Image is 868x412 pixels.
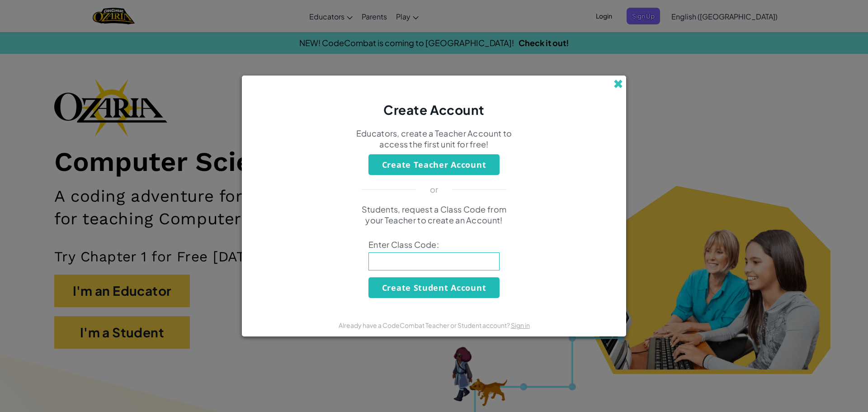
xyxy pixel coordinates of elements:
span: Enter Class Code: [368,239,500,250]
p: Educators, create a Teacher Account to access the first unit for free! [355,128,513,150]
span: Create Account [383,102,485,118]
button: Create Student Account [368,277,500,298]
p: or [430,184,439,195]
p: Students, request a Class Code from your Teacher to create an Account! [355,204,513,226]
button: Create Teacher Account [368,154,500,175]
span: Already have a CodeCombat Teacher or Student account? [339,321,511,329]
a: Sign in [511,321,530,329]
